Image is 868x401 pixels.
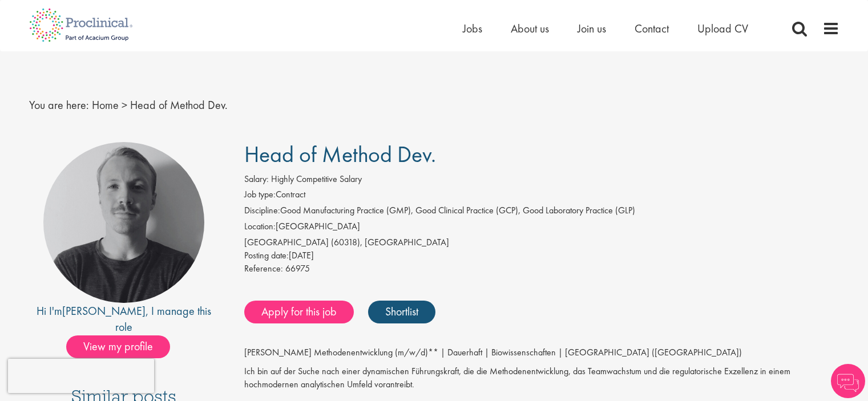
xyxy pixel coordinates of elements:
label: Discipline: [244,204,280,217]
span: You are here: [29,98,89,112]
label: Salary: [244,173,269,186]
span: Head of Method Dev. [244,140,436,169]
a: Jobs [463,21,482,36]
a: Contact [635,21,669,36]
div: [DATE] [244,249,839,262]
span: > [122,98,127,112]
label: Reference: [244,262,283,276]
p: Ich bin auf der Suche nach einer dynamischen Führungskraft, die die Methodenentwicklung, das Team... [244,365,839,391]
img: Chatbot [831,364,865,398]
img: imeage of recruiter Felix Zimmer [43,142,204,303]
iframe: reCAPTCHA [8,359,154,393]
a: About us [511,21,549,36]
label: Location: [244,220,276,233]
a: Upload CV [697,21,748,36]
label: Job type: [244,188,276,201]
li: [GEOGRAPHIC_DATA] [244,220,839,236]
span: View my profile [66,335,170,358]
a: Shortlist [368,301,435,323]
span: Posting date: [244,249,289,261]
a: [PERSON_NAME] [62,303,146,318]
span: Highly Competitive Salary [271,173,362,185]
span: 66975 [285,262,310,274]
li: Good Manufacturing Practice (GMP), Good Clinical Practice (GCP), Good Laboratory Practice (GLP) [244,204,839,220]
div: [GEOGRAPHIC_DATA] (60318), [GEOGRAPHIC_DATA] [244,236,839,249]
li: Contract [244,188,839,204]
span: Head of Method Dev. [130,98,228,112]
a: Join us [578,21,606,36]
p: [PERSON_NAME] Methodenentwicklung (m/w/d)** | Dauerhaft | Biowissenschaften | [GEOGRAPHIC_DATA] (... [244,346,839,359]
a: Apply for this job [244,301,354,323]
a: View my profile [66,338,181,353]
a: breadcrumb link [92,98,119,112]
div: Hi I'm , I manage this role [29,303,219,335]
